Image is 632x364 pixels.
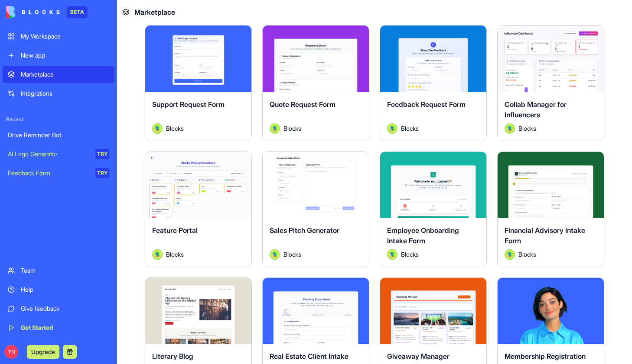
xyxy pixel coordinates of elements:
[21,285,109,294] div: Help
[152,226,198,235] span: Feature Portal
[166,250,184,259] span: Blocks
[6,6,60,18] img: logo
[387,352,450,361] span: Giveaway Manager
[21,51,109,60] div: New app
[8,150,89,158] div: AI Logo Generator
[387,226,459,245] span: Employee Onboarding Intake Form
[380,25,487,141] a: Feedback Request FormAvatarBlocks
[95,168,109,178] div: TRY
[3,319,114,336] a: Get Started
[166,124,184,133] span: Blocks
[505,249,515,260] img: Avatar
[387,249,397,260] img: Avatar
[3,262,114,279] a: Team
[3,164,114,182] a: Feedback FormTRY
[518,250,536,259] span: Blocks
[21,323,109,332] div: Get Started
[401,250,419,259] span: Blocks
[3,47,114,64] a: New app
[8,169,89,177] div: Feedback Form
[270,123,280,134] img: Avatar
[497,151,604,267] a: Financial Advisory Intake FormAvatarBlocks
[3,300,114,317] a: Give feedback
[3,66,114,83] a: Marketplace
[3,145,114,163] a: AI Logo GeneratorTRY
[505,226,585,245] span: Financial Advisory Intake Form
[4,345,18,359] span: YN
[3,85,114,102] a: Integrations
[3,126,114,144] a: Drive Reminder Bot
[283,124,301,133] span: Blocks
[134,7,175,17] span: Marketplace
[27,347,59,356] a: Upgrade
[505,123,515,134] img: Avatar
[497,25,604,141] a: Collab Manager for InfluencersAvatarBlocks
[505,100,567,119] span: Collab Manager for Influencers
[152,249,163,260] img: Avatar
[27,345,59,359] button: Upgrade
[380,151,487,267] a: Employee Onboarding Intake FormAvatarBlocks
[283,250,301,259] span: Blocks
[8,131,109,139] div: Drive Reminder Bot
[21,32,109,41] div: My Workspace
[262,151,369,267] a: Sales Pitch GeneratorAvatarBlocks
[21,266,109,275] div: Team
[152,352,193,361] span: Literary Blog
[152,100,225,109] span: Support Request Form
[152,123,163,134] img: Avatar
[67,6,88,18] div: BETA
[21,70,109,79] div: Marketplace
[518,124,536,133] span: Blocks
[145,151,252,267] a: Feature PortalAvatarBlocks
[3,28,114,45] a: My Workspace
[95,149,109,159] div: TRY
[21,89,109,98] div: Integrations
[387,100,466,109] span: Feedback Request Form
[262,25,369,141] a: Quote Request FormAvatarBlocks
[270,249,280,260] img: Avatar
[270,226,339,235] span: Sales Pitch Generator
[401,124,419,133] span: Blocks
[270,100,336,109] span: Quote Request Form
[6,6,88,18] a: BETA
[3,281,114,298] a: Help
[21,304,109,313] div: Give feedback
[3,116,114,123] span: Recent
[145,25,252,141] a: Support Request FormAvatarBlocks
[387,123,397,134] img: Avatar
